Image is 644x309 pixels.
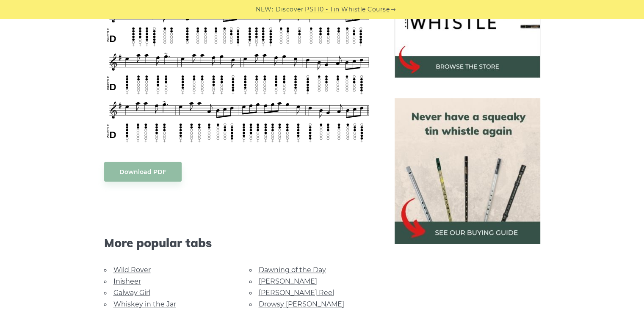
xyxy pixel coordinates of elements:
[259,266,326,274] a: Dawning of the Day
[259,300,344,308] a: Drowsy [PERSON_NAME]
[104,162,182,182] a: Download PDF
[113,266,151,274] a: Wild Rover
[305,5,390,14] a: PST10 - Tin Whistle Course
[276,5,304,14] span: Discover
[104,236,374,250] span: More popular tabs
[256,5,273,14] span: NEW:
[113,300,176,308] a: Whiskey in the Jar
[113,277,141,285] a: Inisheer
[113,289,150,297] a: Galway Girl
[259,289,334,297] a: [PERSON_NAME] Reel
[259,277,317,285] a: [PERSON_NAME]
[395,98,540,244] img: tin whistle buying guide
